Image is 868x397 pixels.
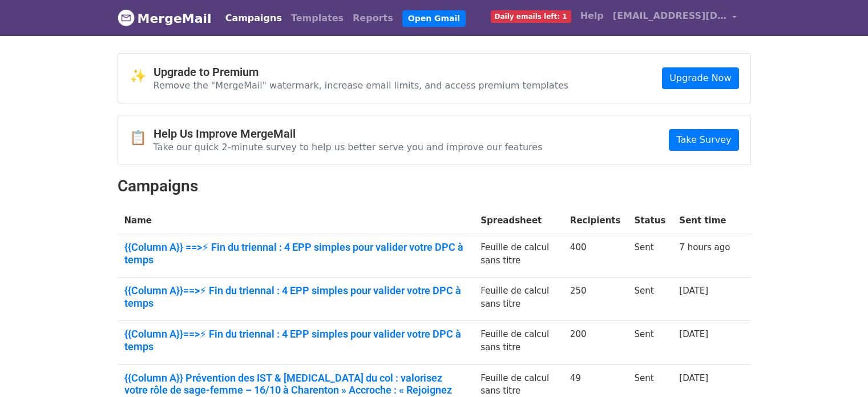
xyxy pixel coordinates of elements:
a: {{Column A}}==>⚡ Fin du triennal : 4 EPP simples pour valider votre DPC à temps [124,284,467,309]
a: MergeMail [118,6,212,30]
td: Sent [627,278,672,321]
td: Feuille de calcul sans titre [474,234,563,278]
a: Daily emails left: 1 [486,5,576,27]
td: Feuille de calcul sans titre [474,278,563,321]
a: Reports [348,7,398,30]
span: [EMAIL_ADDRESS][DOMAIN_NAME] [613,9,727,23]
a: Open Gmail [402,10,466,27]
a: 7 hours ago [679,242,730,252]
a: [EMAIL_ADDRESS][DOMAIN_NAME] [608,5,742,31]
a: {{Column A}}==>⚡ Fin du triennal : 4 EPP simples pour valider votre DPC à temps [124,328,467,352]
th: Status [627,207,672,234]
td: 400 [563,234,628,278]
span: 📋 [130,130,154,146]
h4: Upgrade to Premium [154,65,569,79]
a: {{Column A}} ==>⚡ Fin du triennal : 4 EPP simples pour valider votre DPC à temps [124,241,467,266]
th: Spreadsheet [474,207,563,234]
a: Take Survey [669,129,738,151]
h2: Campaigns [118,177,751,196]
th: Name [118,207,474,234]
p: Remove the "MergeMail" watermark, increase email limits, and access premium templates [154,79,569,91]
a: Campaigns [221,7,286,30]
a: [DATE] [679,373,708,383]
td: Sent [627,321,672,364]
th: Recipients [563,207,628,234]
th: Sent time [672,207,737,234]
img: MergeMail logo [118,9,135,26]
a: Upgrade Now [662,67,738,89]
td: Sent [627,234,672,278]
a: [DATE] [679,286,708,296]
a: [DATE] [679,329,708,339]
p: Take our quick 2-minute survey to help us better serve you and improve our features [154,141,543,153]
a: Templates [286,7,348,30]
span: Daily emails left: 1 [491,10,571,23]
span: ✨ [130,68,154,85]
a: Help [576,5,608,27]
td: 200 [563,321,628,364]
h4: Help Us Improve MergeMail [154,127,543,141]
td: 250 [563,278,628,321]
td: Feuille de calcul sans titre [474,321,563,364]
